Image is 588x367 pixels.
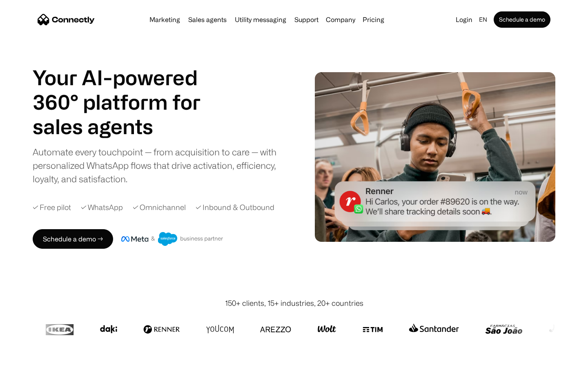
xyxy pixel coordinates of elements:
[452,14,476,25] a: Login
[133,202,186,213] div: ✓ Omnichannel
[33,202,71,213] div: ✓ Free pilot
[291,16,322,23] a: Support
[121,232,223,246] img: Meta and Salesforce business partner badge.
[185,16,230,23] a: Sales agents
[326,14,355,25] div: Company
[196,202,274,213] div: ✓ Inbound & Outbound
[8,352,49,364] aside: Language selected: English
[33,145,290,186] div: Automate every touchpoint — from acquisition to care — with personalized WhatsApp flows that driv...
[232,16,290,23] a: Utility messaging
[359,16,388,23] a: Pricing
[33,114,220,139] h1: sales agents
[146,16,183,23] a: Marketing
[494,11,550,28] a: Schedule a demo
[225,298,363,309] div: 150+ clients, 15+ industries, 20+ countries
[81,202,123,213] div: ✓ WhatsApp
[33,229,113,249] a: Schedule a demo →
[16,353,49,364] ul: Language list
[479,14,487,25] div: en
[33,65,220,114] h1: Your AI-powered 360° platform for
